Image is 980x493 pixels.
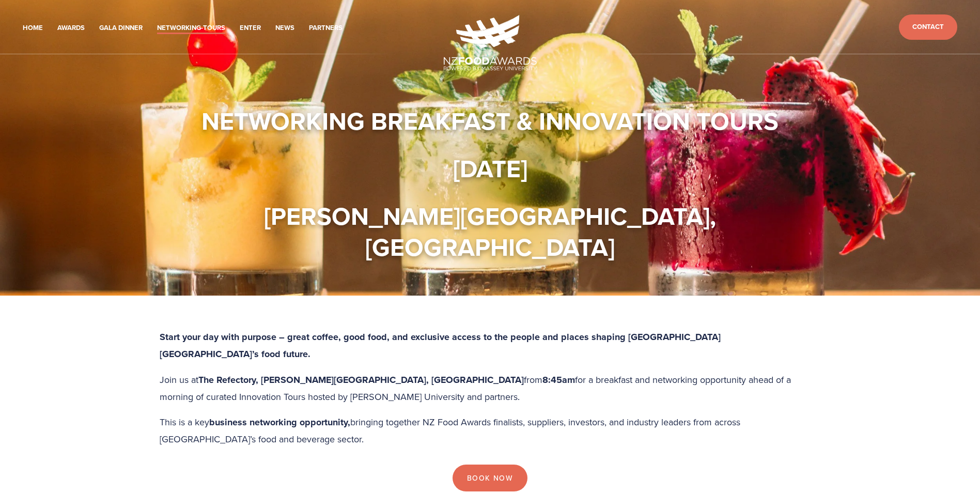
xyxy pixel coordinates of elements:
[453,150,527,187] strong: [DATE]
[275,22,294,34] a: News
[240,22,261,34] a: Enter
[99,22,143,34] a: Gala Dinner
[23,22,43,34] a: Home
[160,414,821,447] p: This is a key bringing together NZ Food Awards finalists, suppliers, investors, and industry lead...
[899,14,957,40] a: Contact
[160,330,723,361] strong: Start your day with purpose – great coffee, good food, and exclusive access to the people and pla...
[160,372,821,405] p: Join us at from for a breakfast and networking opportunity ahead of a morning of curated Innovati...
[542,373,575,387] strong: 8:45am
[264,198,722,265] strong: [PERSON_NAME][GEOGRAPHIC_DATA], [GEOGRAPHIC_DATA]
[209,415,350,429] strong: business networking opportunity,
[198,373,524,387] strong: The Refectory, [PERSON_NAME][GEOGRAPHIC_DATA], [GEOGRAPHIC_DATA]
[309,22,343,34] a: Partners
[201,103,779,139] strong: Networking Breakfast & Innovation Tours
[453,465,527,491] a: Book Now
[57,22,85,34] a: Awards
[157,22,225,34] a: Networking-Tours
